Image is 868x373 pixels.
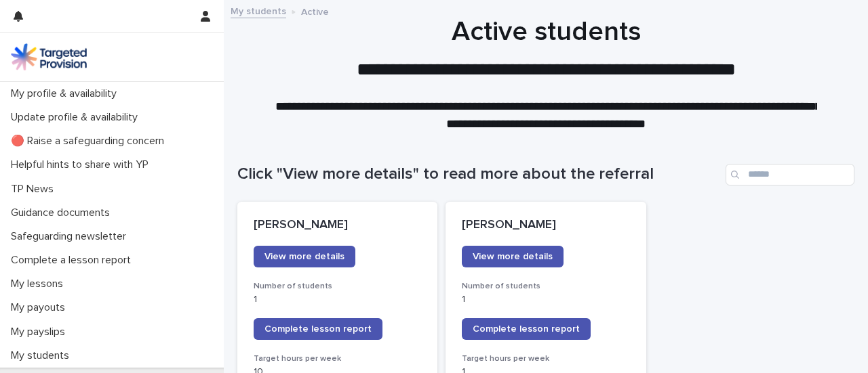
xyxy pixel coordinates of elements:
h3: Number of students [254,281,421,292]
span: Complete lesson report [264,324,372,334]
a: View more details [254,246,355,267]
h1: Active students [237,16,854,48]
p: My profile & availability [5,87,127,100]
span: View more details [473,252,553,261]
a: Complete lesson report [462,318,591,340]
span: View more details [264,252,344,261]
p: My payslips [5,326,76,338]
a: Complete lesson report [254,318,382,340]
p: Safeguarding newsletter [5,230,137,243]
a: View more details [462,246,564,267]
p: My lessons [5,278,74,290]
p: [PERSON_NAME] [462,218,629,233]
h3: Target hours per week [254,353,421,364]
p: Complete a lesson report [5,254,142,267]
p: 🔴 Raise a safeguarding concern [5,135,175,148]
span: Complete lesson report [473,324,580,334]
p: 1 [462,294,629,305]
p: Update profile & availability [5,111,149,124]
h1: Click "View more details" to read more about the referral [237,164,720,184]
p: My students [5,349,80,362]
h3: Target hours per week [462,353,629,364]
p: 1 [254,294,421,305]
p: [PERSON_NAME] [254,218,421,233]
p: My payouts [5,301,76,314]
img: M5nRWzHhSzIhMunXDL62 [11,43,87,70]
p: Helpful hints to share with YP [5,158,159,171]
p: Active [301,3,329,18]
a: My students [231,3,286,18]
p: Guidance documents [5,206,121,219]
h3: Number of students [462,281,629,292]
p: TP News [5,183,64,196]
input: Search [726,164,854,185]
